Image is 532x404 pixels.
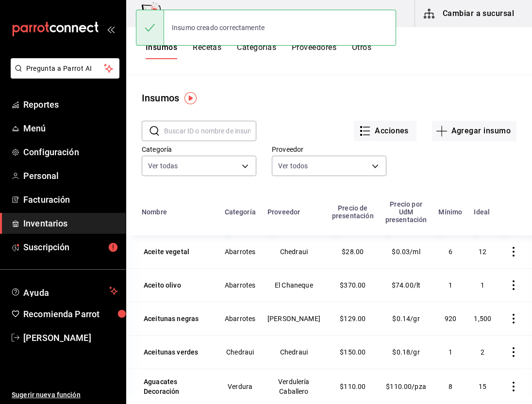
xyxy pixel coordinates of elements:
span: 8 [449,383,452,390]
button: Agregar insumo [432,121,516,141]
span: $0.18/gr [392,348,419,356]
span: $129.00 [340,315,366,323]
div: Aceitunas negras [144,314,199,323]
span: Suscripción [23,241,118,254]
div: Aceitunas verdes [144,347,198,357]
span: Ver todas [148,161,178,171]
td: Abarrotes [219,302,262,335]
button: Pregunta a Parrot AI [11,58,119,79]
span: 1 [481,281,484,289]
span: Ayuda [23,285,105,297]
span: Ver todos [278,161,308,171]
span: 1 [449,281,452,289]
span: 2 [481,348,484,356]
div: Precio por UdM presentación [385,200,427,224]
span: $110.00 [340,383,366,390]
span: $74.00/lt [392,281,420,289]
span: Reportes [23,98,118,111]
input: Buscar ID o nombre de insumo [164,121,256,141]
div: Aguacates Decoración [144,377,211,396]
span: $150.00 [340,348,366,356]
div: Aceito olivo [144,280,181,290]
div: Precio de presentación [332,204,374,220]
label: Proveedor [272,146,386,153]
img: Tooltip marker [184,92,197,104]
button: Insumos [146,43,177,59]
div: Aceite vegetal [144,247,189,257]
span: 6 [449,248,452,256]
td: Abarrotes [219,268,262,302]
td: Verdura [219,369,262,404]
a: Pregunta a Parrot AI [7,70,119,81]
span: [PERSON_NAME] [23,331,118,344]
button: open_drawer_menu [107,25,115,33]
button: Proveedores [292,43,336,59]
span: $28.00 [342,248,364,256]
td: Verdulería Caballero [262,369,326,404]
span: 12 [479,248,486,256]
td: Chedraui [262,335,326,369]
span: Sugerir nueva función [12,390,118,400]
span: Menú [23,122,118,135]
span: 15 [479,383,486,390]
span: 1 [449,348,452,356]
span: $0.14/gr [392,315,419,323]
div: Insumos [142,91,179,105]
span: $110.00/pza [386,383,426,390]
button: Categorías [237,43,276,59]
div: Proveedor [267,208,300,216]
div: navigation tabs [146,43,371,59]
td: Chedraui [219,335,262,369]
span: Recomienda Parrot [23,307,118,321]
span: Inventarios [23,217,118,230]
span: Facturación [23,193,118,206]
span: $370.00 [340,281,366,289]
span: 1,500 [474,315,491,323]
div: Insumo creado correctamente [164,17,272,38]
span: $0.03/ml [392,248,420,256]
button: Otros [352,43,371,59]
span: Personal [23,169,118,182]
td: [PERSON_NAME] [262,302,326,335]
div: Mínimo [438,208,462,216]
div: Categoría [225,208,256,216]
button: Recetas [193,43,221,59]
span: Configuración [23,145,118,159]
div: Ideal [474,208,490,216]
td: El Chaneque [262,268,326,302]
span: Pregunta a Parrot AI [26,64,104,74]
label: Categoría [142,146,256,153]
td: Chedraui [262,235,326,268]
button: Acciones [354,121,416,141]
span: 920 [445,315,456,323]
td: Abarrotes [219,235,262,268]
div: Nombre [142,208,167,216]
